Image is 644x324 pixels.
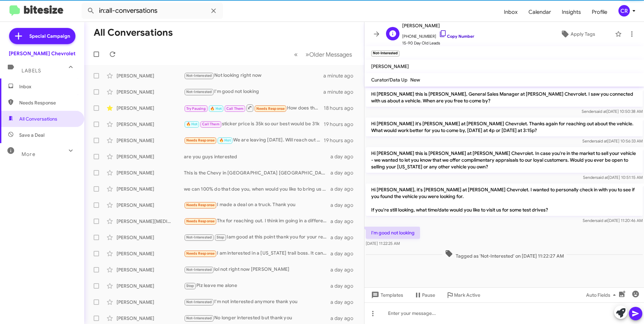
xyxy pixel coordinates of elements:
span: Special Campaign [29,33,70,39]
span: Apply Tags [571,28,595,40]
span: Templates [370,289,403,301]
span: » [305,50,309,59]
div: are you guys interested [184,153,330,160]
span: More [22,151,35,157]
div: Plz leave me alone [184,282,330,290]
div: [PERSON_NAME] [117,121,184,128]
span: [PERSON_NAME] [371,63,409,69]
span: Not-Interested [186,316,212,320]
span: [DATE] 11:22:25 AM [366,241,400,246]
span: Stop [217,235,225,239]
span: Needs Response [19,99,76,106]
p: I'm good not looking [366,227,420,239]
div: [PERSON_NAME] [117,250,184,257]
div: [PERSON_NAME] [117,137,184,144]
div: a day ago [330,218,359,225]
span: said at [596,218,608,223]
span: Save a Deal [19,132,44,138]
span: Older Messages [309,51,352,58]
div: sticker price is 35k so our best would be 31k [184,120,324,128]
button: CR [613,5,637,17]
div: a day ago [330,315,359,322]
div: 18 hours ago [324,105,359,111]
p: Hi [PERSON_NAME] this is [PERSON_NAME], General Sales Manager at [PERSON_NAME] Chevrolet. I saw y... [366,88,643,107]
input: Search [82,3,223,19]
span: 🔥 Hot [210,106,222,111]
nav: Page navigation example [290,47,356,61]
p: Hi [PERSON_NAME] it's [PERSON_NAME] at [PERSON_NAME] Chevrolet. Thanks again for reaching out abo... [366,118,643,136]
div: [PERSON_NAME] [117,186,184,192]
div: [PERSON_NAME] [117,72,184,79]
span: « [294,50,298,59]
span: 15-90 Day Old Leads [402,40,474,46]
div: [PERSON_NAME] [117,315,184,322]
div: a day ago [330,153,359,160]
div: a day ago [330,283,359,289]
span: Sender [DATE] 10:50:38 AM [582,109,643,114]
span: [PHONE_NUMBER] [402,30,474,40]
div: I'm good not looking [184,88,323,96]
span: Needs Response [256,106,285,111]
div: a minute ago [323,89,359,95]
div: a minute ago [323,72,359,79]
div: a day ago [330,266,359,273]
span: Call Them [226,106,244,111]
span: Sender [DATE] 10:51:15 AM [583,175,643,180]
span: Not-Interested [186,300,212,304]
span: Needs Response [186,251,215,256]
div: [PERSON_NAME] Chevrolet [9,50,75,57]
span: Mark Active [454,289,480,301]
button: Templates [364,289,409,301]
div: I am interested in a [US_STATE] trail boss. It can be a 24-26. Not sure if I want to lease or buy... [184,250,330,257]
div: 19 hours ago [324,137,359,144]
span: Tagged as 'Not-Interested' on [DATE] 11:22:27 AM [442,250,567,259]
div: a day ago [330,234,359,241]
span: Pause [422,289,435,301]
button: Apply Tags [543,28,612,40]
div: [PERSON_NAME] [117,89,184,95]
button: Next [301,47,356,61]
div: [PERSON_NAME] [117,283,184,289]
a: Copy Number [439,34,474,39]
a: Profile [586,2,613,22]
a: Special Campaign [9,28,75,44]
span: Not-Interested [186,90,212,94]
span: Try Pausing [186,106,206,111]
div: lol not right now [PERSON_NAME] [184,266,330,273]
div: 19 hours ago [324,121,359,128]
div: [PERSON_NAME] [117,202,184,208]
div: Iam good at this point thank you for your reply [184,233,330,241]
div: No longer interested but thank you [184,314,330,322]
span: Stop [186,284,194,288]
div: a day ago [330,169,359,176]
button: Mark Active [441,289,486,301]
div: a day ago [330,250,359,257]
div: we can 100% do that doe you, when would you like to bring us that vehicle and check out our curre... [184,186,330,192]
div: This is the Chevy in [GEOGRAPHIC_DATA] [GEOGRAPHIC_DATA] [PERSON_NAME] Chevrolet [184,169,330,176]
a: Inbox [498,2,523,22]
span: Sender [DATE] 10:56:33 AM [582,138,643,143]
span: Labels [22,68,41,74]
a: Insights [556,2,586,22]
span: 🔥 Hot [219,138,231,142]
span: 🔥 Hot [186,122,198,126]
a: Calendar [523,2,556,22]
span: said at [595,109,607,114]
span: said at [596,175,608,180]
span: Needs Response [186,203,215,207]
span: All Conversations [19,116,57,122]
div: a day ago [330,299,359,305]
span: Not-Interested [186,235,212,239]
span: Curator/Data Up [371,77,408,83]
div: [PERSON_NAME] [117,153,184,160]
div: [PERSON_NAME] [117,266,184,273]
div: [PERSON_NAME] [117,299,184,305]
span: New [410,77,420,83]
span: Needs Response [186,219,215,223]
span: [PERSON_NAME] [402,22,474,30]
p: Hi [PERSON_NAME], it's [PERSON_NAME] at [PERSON_NAME] Chevrolet. I wanted to personally check in ... [366,184,643,216]
div: Thx for reaching out. I think im going in a different direction. I test drove the ZR2, and it fel... [184,217,330,225]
